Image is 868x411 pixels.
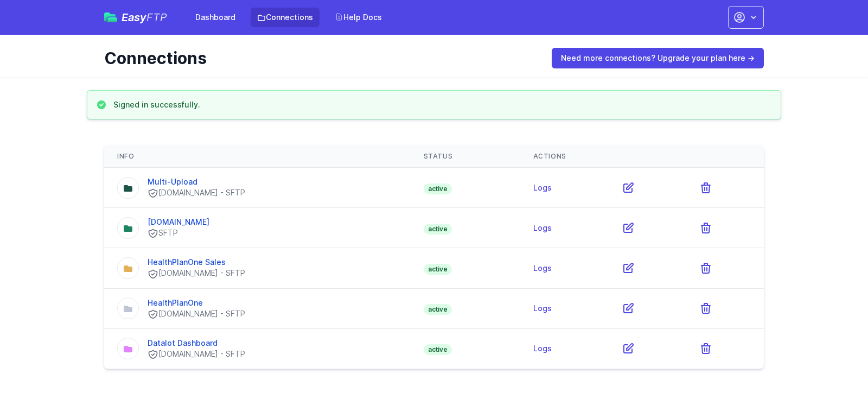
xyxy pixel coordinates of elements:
[148,257,226,267] a: HealthPlanOne Sales
[104,48,537,68] h1: Connections
[148,227,209,239] div: SFTP
[251,8,320,27] a: Connections
[520,146,764,168] th: Actions
[148,308,245,320] div: [DOMAIN_NAME] - SFTP
[424,344,452,355] span: active
[148,187,245,199] div: [DOMAIN_NAME] - SFTP
[148,298,203,307] a: HealthPlanOne
[424,264,452,275] span: active
[533,223,552,232] a: Logs
[552,48,764,68] a: Need more connections? Upgrade your plan here →
[146,11,167,24] span: FTP
[189,8,242,27] a: Dashboard
[424,304,452,315] span: active
[533,303,552,313] a: Logs
[104,12,167,23] a: EasyFTP
[328,8,388,27] a: Help Docs
[148,217,209,226] a: [DOMAIN_NAME]
[148,177,197,186] a: Multi-Upload
[113,99,200,110] h3: Signed in successfully.
[424,184,452,194] span: active
[411,146,520,168] th: Status
[533,263,552,273] a: Logs
[148,349,245,360] div: [DOMAIN_NAME] - SFTP
[148,268,245,279] div: [DOMAIN_NAME] - SFTP
[424,224,452,235] span: active
[148,338,218,347] a: Datalot Dashboard
[533,344,552,353] a: Logs
[533,183,552,192] a: Logs
[122,12,167,23] span: Easy
[104,12,117,22] img: easyftp_logo.png
[104,146,411,168] th: Info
